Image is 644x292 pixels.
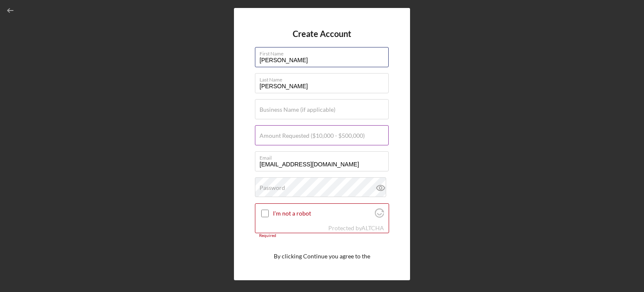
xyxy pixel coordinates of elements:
label: Email [260,152,389,161]
p: By clicking Continue you agree to the and [274,252,370,271]
label: Last Name [260,74,389,83]
label: Amount Requested ($10,000 - $500,000) [260,132,365,139]
label: I'm not a robot [273,210,372,217]
div: Protected by [328,225,384,231]
label: Password [260,184,285,191]
a: Visit Altcha.org [361,224,384,231]
h4: Create Account [293,29,351,39]
label: Business Name (if applicable) [260,106,335,113]
a: Visit Altcha.org [375,212,384,219]
div: Required [255,233,389,238]
label: First Name [260,47,389,57]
